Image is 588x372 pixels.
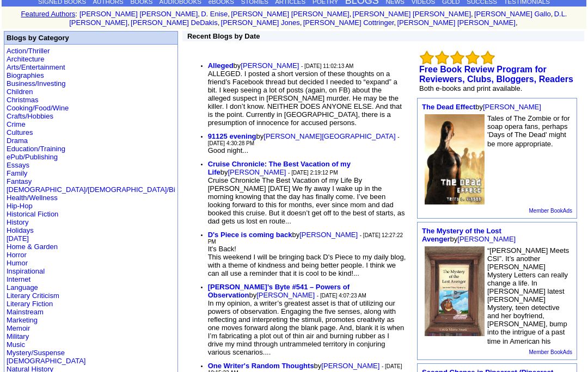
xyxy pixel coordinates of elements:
a: Hip-Hop [7,202,33,210]
a: Cooking/Food/Wine [7,104,69,112]
img: bigemptystars.png [435,51,449,65]
a: History [7,218,28,226]
a: [PERSON_NAME] [PERSON_NAME] [353,10,471,18]
a: Language [7,283,38,292]
font: - [DATE] 11:02:13 AM [301,63,354,69]
a: D's Piece is coming back [208,231,292,239]
a: One Writer's Random Thoughts [208,362,314,370]
b: [PERSON_NAME]’s Byte #541 – Powers of Observation [208,283,350,299]
a: Health/Wellness [7,194,58,202]
a: Arts/Entertainment [7,63,65,71]
a: 91125 evening [208,132,256,140]
a: Cruise Chronicle: The Best Vacation of my Life [208,160,351,176]
a: [PERSON_NAME] [241,61,299,70]
a: [PERSON_NAME] [PERSON_NAME] [79,10,198,18]
img: 19424.jpg [425,114,485,204]
a: Music [7,340,25,349]
a: Crafts/Hobbies [7,112,53,120]
a: [PERSON_NAME] [PERSON_NAME] [397,18,515,27]
a: [PERSON_NAME] [256,291,315,299]
a: Biographies [7,71,44,79]
a: [DATE] [7,234,29,243]
a: Horror [7,251,27,259]
a: Children [7,88,33,96]
a: Fantasy [7,177,32,185]
a: [DEMOGRAPHIC_DATA]/[DEMOGRAPHIC_DATA]/Bi [7,185,175,194]
a: [PERSON_NAME] [483,103,541,111]
a: Member BookAds [529,208,572,214]
a: Military [7,332,29,340]
a: Crime [7,120,26,128]
a: Architecture [7,55,44,63]
a: Featured Authors [21,10,76,18]
a: [PERSON_NAME] DeDakis [131,18,218,27]
font: i [230,11,231,17]
a: Family [7,169,27,177]
a: [PERSON_NAME] [457,235,516,243]
a: Cultures [7,128,33,137]
font: by It's Back! This weekend I will be bringing back D's Piece to my daily blog, with a theme of ki... [208,231,406,277]
font: , , , , , , , , , , [69,10,567,27]
a: Action/Thriller [7,47,50,55]
a: [PERSON_NAME] Jones [221,18,300,27]
font: - [DATE] 2:19:12 PM [288,170,338,176]
font: i [130,20,131,26]
a: [PERSON_NAME] Gallo [474,10,551,18]
a: Home & Garden [7,243,58,251]
a: Holidays [7,226,34,234]
iframe: fb:like Facebook Social Plugin [186,45,377,56]
b: Blogs by Category [7,34,69,42]
a: Marketing [7,316,38,324]
font: by Cruise Chronicle The Best Vacation of my Life By [PERSON_NAME] [DATE] We fly away I wake up in... [208,160,405,225]
font: by In my opinion, a writer’s greatest asset is that of utilizing our powers of observation. Engag... [208,283,405,356]
a: [DEMOGRAPHIC_DATA] [7,357,85,365]
a: Memoir [7,324,30,332]
a: D.L. [PERSON_NAME] [69,10,567,27]
a: Drama [7,137,28,145]
a: Inspirational [7,267,45,275]
a: Christmas [7,96,39,104]
font: i [396,20,397,26]
img: bigemptystars.png [465,51,480,65]
a: [PERSON_NAME] [228,168,286,176]
a: Historical Fiction [7,210,58,218]
font: i [219,20,220,26]
a: Mystery/Suspense [7,349,65,357]
a: [PERSON_NAME] [321,362,379,370]
a: D. Enise [201,10,228,18]
img: bigemptystars.png [420,51,434,65]
font: - [DATE] 4:30:28 PM [208,134,400,146]
b: Recent Blogs by Date [187,32,260,40]
font: : [75,10,77,18]
font: by ALLEGED. I posted a short version of these thoughts on a friend’s Facebook thread but decided ... [208,61,402,127]
font: i [553,11,554,17]
a: Humor [7,259,28,267]
font: by Good night... [208,132,400,154]
img: bigemptystars.png [450,51,464,65]
font: by [422,227,516,243]
a: Literary Fiction [7,300,53,308]
font: i [473,11,474,17]
font: Both e-books and print available. [419,84,522,92]
a: The Mystery of the Lost Avenger [422,227,501,243]
font: by [422,103,541,111]
a: Alleged [208,61,234,70]
font: - [DATE] 12:27:22 PM [208,232,403,245]
img: 73326.jpg [425,246,485,337]
a: Literary Criticism [7,292,59,300]
a: Essays [7,161,29,169]
font: i [302,20,303,26]
font: Tales of The Zombie or for soap opera fans, perhaps 'Days of The Dead' might be more appropriate. [487,114,570,148]
a: Internet [7,275,30,283]
a: [PERSON_NAME] [299,231,358,239]
img: bigemptystars.png [481,51,495,65]
font: i [351,11,352,17]
a: [PERSON_NAME] [PERSON_NAME] [231,10,349,18]
font: i [200,11,201,17]
font: - [DATE] 4:07:23 AM [317,293,366,299]
a: [PERSON_NAME] Cottringer [303,18,394,27]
